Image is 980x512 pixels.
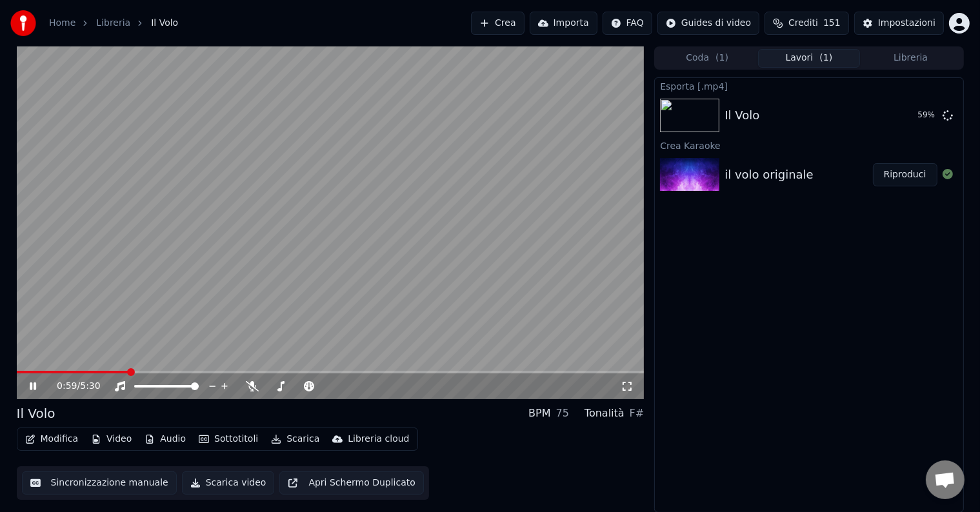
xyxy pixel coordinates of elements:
[630,406,645,421] div: F#
[758,49,860,68] button: Lavori
[823,17,841,30] span: 151
[585,406,625,421] div: Tonalità
[556,406,569,421] div: 75
[873,163,937,186] button: Riproduci
[725,106,759,124] div: Il Volo
[22,471,177,495] button: Sincronizzazione manuale
[788,17,818,30] span: Crediti
[603,12,652,35] button: FAQ
[348,433,409,446] div: Libreria cloud
[926,460,965,499] div: Aprire la chat
[194,430,263,448] button: Sottotitoli
[854,12,944,35] button: Impostazioni
[96,17,130,30] a: Libreria
[725,166,813,184] div: il volo originale
[279,471,423,495] button: Apri Schermo Duplicato
[530,12,597,35] button: Importa
[528,406,550,421] div: BPM
[20,430,84,448] button: Modifica
[878,17,935,30] div: Impostazioni
[657,12,759,35] button: Guides di video
[57,380,88,393] div: /
[765,12,849,35] button: Crediti151
[10,10,36,36] img: youka
[139,430,191,448] button: Audio
[656,49,758,68] button: Coda
[80,380,100,393] span: 5:30
[918,110,937,121] div: 59 %
[49,17,75,30] a: Home
[819,52,832,64] span: ( 1 )
[151,17,178,30] span: Il Volo
[860,49,962,68] button: Libreria
[49,17,178,30] nav: breadcrumb
[57,380,77,393] span: 0:59
[655,137,963,153] div: Crea Karaoke
[471,12,524,35] button: Crea
[266,430,325,448] button: Scarica
[86,430,137,448] button: Video
[182,471,275,495] button: Scarica video
[655,78,963,94] div: Esporta [.mp4]
[17,404,55,422] div: Il Volo
[715,52,728,64] span: ( 1 )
